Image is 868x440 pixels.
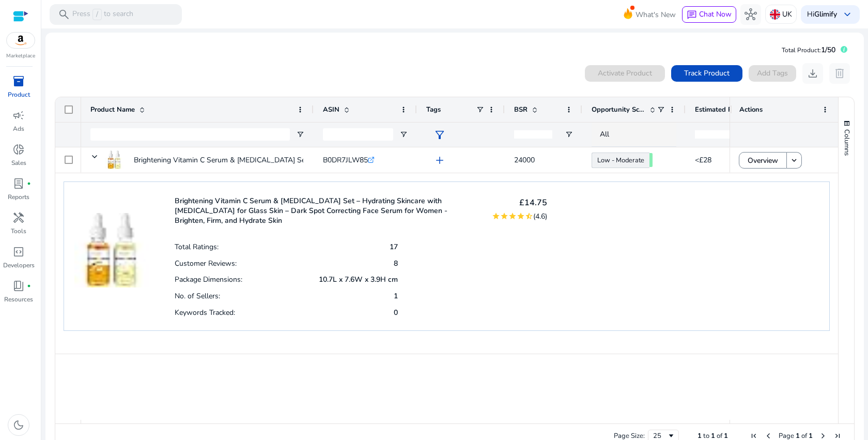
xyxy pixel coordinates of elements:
p: No. of Sellers: [175,291,220,301]
p: Sales [11,158,26,168]
span: Total Product: [782,46,821,54]
div: Last Page [833,432,842,440]
span: What's New [636,6,676,24]
span: <£28 [695,155,711,165]
span: inventory_2 [12,75,25,87]
span: lab_profile [12,177,25,190]
span: / [92,9,102,20]
p: Total Ratings: [175,242,219,252]
button: download [802,63,823,84]
p: 8 [394,259,398,268]
p: Ads [13,124,24,133]
span: search [58,8,70,21]
p: Package Dimensions: [175,275,242,284]
span: fiber_manual_record [27,181,31,186]
span: Estimated Revenue/Day [695,105,757,114]
div: First Page [750,432,758,440]
button: Open Filter Menu [399,130,408,139]
p: Brightening Vitamin C Serum & [MEDICAL_DATA] Set – Hydrating Skincare with [MEDICAL_DATA] for Gla... [175,196,479,225]
p: Hi [807,11,837,18]
button: Overview [739,152,787,169]
span: dark_mode [12,419,25,431]
span: Opportunity Score [592,105,645,114]
span: BSR [514,105,528,114]
p: Developers [3,261,35,270]
p: UK [782,5,792,23]
span: B0DR7JLW85 [323,155,368,165]
button: Track Product [671,65,742,82]
span: chat [687,10,697,20]
p: Reports [8,192,29,202]
span: donut_small [12,143,25,156]
a: Low - Moderate [592,153,649,168]
h4: £14.75 [492,198,547,208]
span: fiber_manual_record [27,284,31,288]
span: book_4 [12,280,25,292]
span: 24000 [514,155,535,165]
span: hub [745,8,757,21]
span: campaign [12,109,25,122]
span: Columns [842,129,851,156]
div: Previous Page [764,432,772,440]
mat-icon: star [517,212,525,220]
span: Overview [748,150,778,171]
b: Glimify [814,9,837,19]
button: hub [740,4,761,25]
img: amazon.svg [7,33,35,48]
p: Keywords Tracked: [175,308,235,317]
span: 1/50 [821,45,835,55]
p: Marketplace [6,52,35,60]
span: download [807,67,819,80]
button: chatChat Now [682,6,736,23]
span: Actions [739,105,763,114]
mat-icon: star [500,212,508,220]
img: uk.svg [770,9,780,20]
p: Brightening Vitamin C Serum & [MEDICAL_DATA] Set – Hydrating Skincare... [134,149,381,171]
span: ASIN [323,105,339,114]
img: 41iE8mqOFnL._AC_US40_.jpg [105,150,123,169]
p: Resources [4,295,33,304]
span: 56.83 [649,153,653,167]
span: handyman [12,211,25,224]
mat-icon: star_half [525,212,533,220]
p: Customer Reviews: [175,259,237,268]
div: Next Page [819,432,827,440]
img: 41iE8mqOFnL._AC_US40_.jpg [74,192,149,287]
span: Product Name [90,105,135,114]
span: keyboard_arrow_down [841,8,854,21]
p: 17 [390,242,398,252]
span: (4.6) [533,211,547,221]
p: 10.7L x 7.6W x 3.9H cm [319,275,398,284]
mat-icon: star [508,212,517,220]
input: Product Name Filter Input [90,128,290,141]
span: Chat Now [699,9,732,19]
span: add [433,154,446,166]
p: Press to search [72,9,133,20]
mat-icon: keyboard_arrow_down [789,156,799,165]
span: Track Product [684,68,730,79]
p: 0 [394,308,398,317]
p: Product [8,90,30,99]
p: Tools [11,226,26,236]
button: Open Filter Menu [565,130,573,139]
p: 1 [394,291,398,301]
span: All [600,129,609,139]
span: filter_alt [433,129,446,141]
button: Open Filter Menu [296,130,304,139]
mat-icon: star [492,212,500,220]
span: code_blocks [12,246,25,258]
span: Tags [426,105,441,114]
input: ASIN Filter Input [323,128,393,141]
